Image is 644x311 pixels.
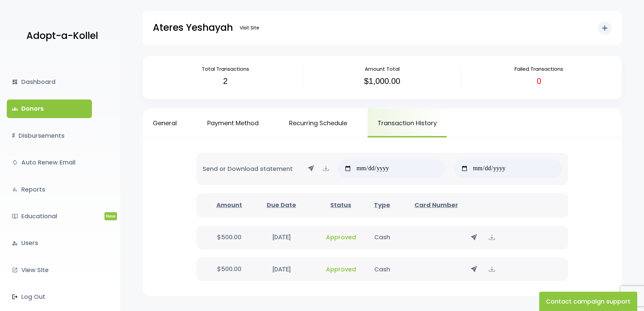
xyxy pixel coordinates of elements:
[196,153,568,185] div: Send or Download statement
[7,288,92,306] a: Log Out
[365,65,400,72] span: Amount Total
[197,109,269,137] a: Payment Method
[12,267,18,273] i: launch
[104,212,117,220] span: New
[12,240,18,246] i: manage_accounts
[12,213,18,219] i: ondemand_video
[601,24,609,32] i: add
[12,186,18,193] i: bar_chart
[153,19,233,36] p: Ateres Yeshayah
[12,79,18,85] i: dashboard
[7,99,92,118] a: groupsDonors
[326,265,356,273] span: Approved
[317,200,364,209] div: Status
[213,200,245,209] div: Amount
[152,76,299,86] h3: 2
[309,76,455,86] h3: $1,000.00
[202,65,249,72] span: Total Transactions
[466,76,612,86] h3: 0
[213,264,245,274] p: $500.00
[7,153,92,172] a: autorenewAuto Renew Email
[12,131,15,141] i: $
[12,159,18,165] i: autorenew
[245,232,317,242] div: [DATE]
[7,261,92,279] a: launchView Site
[143,109,187,137] a: General
[7,180,92,199] a: bar_chartReports
[326,233,356,241] span: Approved
[7,73,92,91] a: dashboardDashboard
[236,21,263,35] a: Visit Site
[245,265,317,274] div: [DATE]
[400,200,472,209] div: Card Number
[213,232,245,243] p: $500.00
[515,65,563,72] span: Failed Transactions
[12,106,18,112] span: groups
[245,200,317,209] div: Due Date
[364,200,400,209] div: Type
[364,265,400,274] div: Cash
[7,127,92,145] a: $Disbursements
[26,27,98,44] p: Adopt-a-Kollel
[367,109,447,137] a: Transaction History
[364,232,400,242] div: Cash
[7,207,92,225] a: ondemand_videoEducationalNew
[7,234,92,252] a: manage_accountsUsers
[539,292,637,311] button: Contact campaign support
[279,109,357,137] a: Recurring Schedule
[23,20,98,52] a: Adopt-a-Kollel
[598,21,612,35] button: add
